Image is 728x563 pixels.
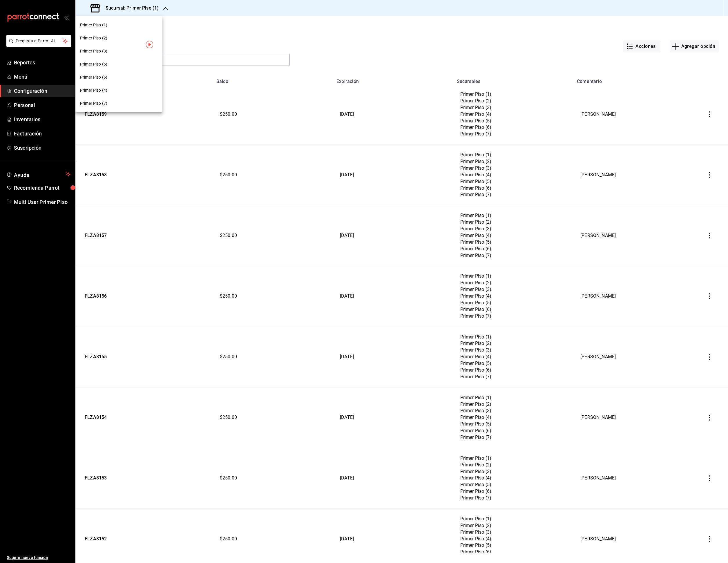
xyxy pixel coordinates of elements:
[75,58,162,71] div: Primer Piso (5)
[80,100,107,106] span: Primer Piso (7)
[75,32,162,45] div: Primer Piso (2)
[75,71,162,84] div: Primer Piso (6)
[75,97,162,110] div: Primer Piso (7)
[75,84,162,97] div: Primer Piso (4)
[80,48,107,54] span: Primer Piso (3)
[80,35,107,41] span: Primer Piso (2)
[80,87,107,93] span: Primer Piso (4)
[80,74,107,80] span: Primer Piso (6)
[75,45,162,58] div: Primer Piso (3)
[146,41,153,48] img: Tooltip marker
[80,22,107,28] span: Primer Piso (1)
[80,61,107,67] span: Primer Piso (5)
[75,19,162,32] div: Primer Piso (1)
